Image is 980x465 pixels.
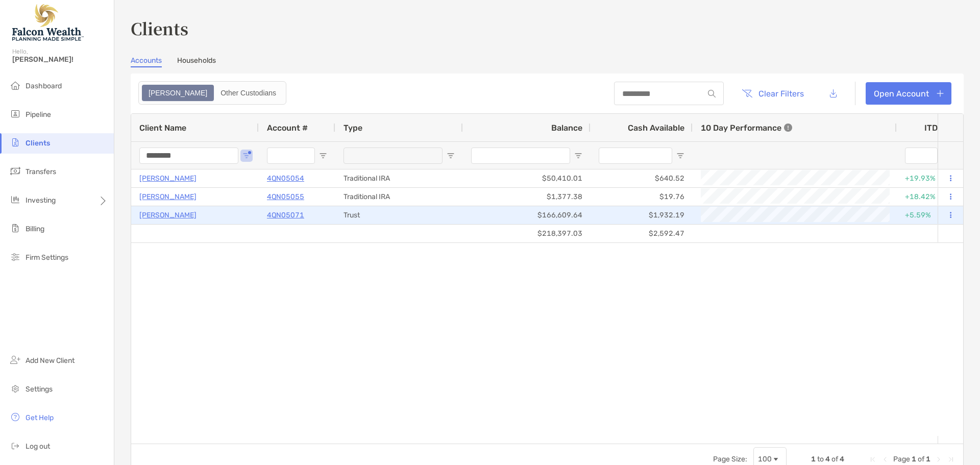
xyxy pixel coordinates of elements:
img: add_new_client icon [9,354,21,366]
div: Traditional IRA [335,188,463,206]
a: 4QN05071 [267,209,304,222]
div: $218,397.03 [463,225,591,242]
div: Other Custodians [215,86,282,100]
span: Investing [26,196,56,205]
div: First Page [869,455,877,463]
div: Next Page [935,455,943,463]
a: 4QN05055 [267,190,304,203]
a: Open Account [866,82,951,105]
span: Balance [551,123,582,133]
span: Firm Settings [26,253,68,262]
img: dashboard icon [9,79,21,91]
div: 10 Day Performance [701,114,792,141]
input: ITD Filter Input [905,148,938,164]
a: [PERSON_NAME] [139,190,197,203]
img: logout icon [9,439,21,452]
img: investing icon [9,193,21,206]
span: to [817,455,824,463]
span: 1 [811,455,816,463]
span: Settings [26,385,53,394]
div: +19.93% [905,170,950,187]
span: Billing [26,225,44,233]
span: [PERSON_NAME]! [12,55,108,64]
span: Transfers [26,167,56,176]
span: Type [344,123,362,133]
img: get-help icon [9,411,21,423]
span: Dashboard [26,82,62,90]
span: Client Name [139,123,186,133]
button: Open Filter Menu [242,152,251,160]
span: 1 [912,455,916,463]
span: Account # [267,123,308,133]
div: $640.52 [591,169,693,187]
button: Clear Filters [734,82,812,105]
div: ITD [924,123,950,133]
input: Balance Filter Input [471,148,570,164]
span: Page [893,455,910,463]
span: 4 [840,455,844,463]
div: Page Size: [713,455,747,463]
span: Pipeline [26,110,51,119]
a: 4QN05054 [267,172,304,185]
span: Cash Available [628,123,684,133]
button: Open Filter Menu [574,152,582,160]
span: of [918,455,924,463]
input: Account # Filter Input [267,148,315,164]
div: Trust [335,206,463,224]
div: 100 [758,455,772,463]
img: transfers icon [9,165,21,177]
button: Open Filter Menu [319,152,327,160]
img: pipeline icon [9,108,21,120]
div: $166,609.64 [463,206,591,224]
span: 4 [825,455,830,463]
div: +18.42% [905,188,950,205]
h3: Clients [131,16,964,40]
span: Add New Client [26,356,75,365]
span: Get Help [26,413,54,422]
div: $1,377.38 [463,188,591,206]
div: Previous Page [881,455,889,463]
div: +5.59% [905,207,950,224]
a: [PERSON_NAME] [139,172,197,185]
div: $1,932.19 [591,206,693,224]
input: Client Name Filter Input [139,148,238,164]
span: Log out [26,442,50,451]
a: Households [177,56,216,67]
div: Zoe [143,86,213,100]
a: [PERSON_NAME] [139,209,197,222]
input: Cash Available Filter Input [599,148,672,164]
span: of [831,455,838,463]
span: Clients [26,139,50,148]
div: segmented control [138,81,286,105]
button: Open Filter Menu [676,152,684,160]
div: $50,410.01 [463,169,591,187]
img: firm-settings icon [9,251,21,263]
img: settings icon [9,382,21,395]
span: 1 [926,455,930,463]
div: $19.76 [591,188,693,206]
img: Falcon Wealth Planning Logo [12,4,84,41]
a: Accounts [131,56,162,67]
img: billing icon [9,222,21,234]
button: Open Filter Menu [447,152,455,160]
img: input icon [708,90,716,97]
div: $2,592.47 [591,225,693,242]
div: Last Page [947,455,955,463]
div: Traditional IRA [335,169,463,187]
img: clients icon [9,136,21,149]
